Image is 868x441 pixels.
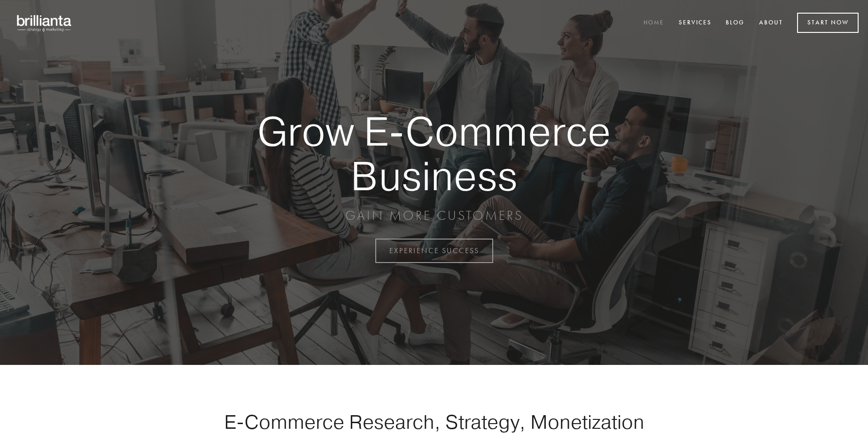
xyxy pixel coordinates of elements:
a: About [753,15,789,31]
a: Blog [720,15,751,31]
p: GAIN MORE CUSTOMERS [225,207,643,224]
img: brillianta - research, strategy, marketing [9,9,80,37]
a: Home [637,15,670,31]
a: EXPERIENCE SUCCESS [375,239,493,263]
h1: E-Commerce Research, Strategy, Monetization [194,410,674,433]
strong: Grow E-Commerce Business [225,109,643,198]
a: Services [673,15,718,31]
a: Start Now [797,13,859,33]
